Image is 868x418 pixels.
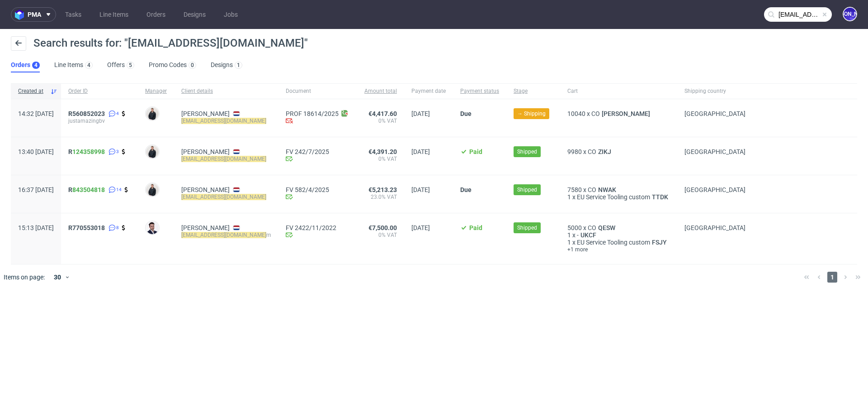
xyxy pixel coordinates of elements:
a: PROF 18614/2025 [286,110,339,117]
a: Designs [178,7,211,22]
span: €4,391.20 [368,148,397,155]
a: [PERSON_NAME] [600,110,652,117]
a: [PERSON_NAME] [181,186,230,193]
span: Search results for: "[EMAIL_ADDRESS][DOMAIN_NAME]" [33,37,308,49]
mark: [EMAIL_ADDRESS][DOMAIN_NAME] [181,194,266,200]
span: Paid [469,148,482,155]
mark: [EMAIL_ADDRESS][DOMAIN_NAME] [181,232,266,238]
span: - [577,231,579,239]
span: 1 [567,231,571,239]
img: Adrian Margula [146,107,159,120]
a: 3 [107,148,119,155]
span: [DATE] [411,110,430,117]
a: Tasks [60,7,87,22]
span: [GEOGRAPHIC_DATA] [684,110,745,117]
span: Client details [181,87,271,95]
img: Antoni Jakubowski [146,221,159,234]
span: Paid [469,224,482,231]
a: 14 [107,186,122,193]
span: EU Service Tooling custom [577,239,650,246]
div: x [567,186,670,193]
span: Document [286,87,350,95]
div: 0 [191,62,194,68]
span: 23.0% VAT [364,193,397,201]
span: [DATE] [411,186,430,193]
span: [DATE] [411,148,430,155]
span: 1 [567,239,571,246]
span: 1 [827,272,837,283]
a: Orders [141,7,171,22]
span: Due [460,110,472,117]
a: R843504818 [68,186,107,193]
a: Designs1 [211,58,242,72]
a: Jobs [218,7,243,22]
span: → Shipping [517,110,546,118]
span: Shipped [517,186,537,194]
span: 15:13 [DATE] [18,224,54,231]
span: CO [588,224,596,231]
span: €5,213.23 [368,186,397,193]
a: 843504818 [72,186,105,193]
span: Due [460,186,472,193]
span: 10040 [567,110,585,117]
a: FV 242/7/2025 [286,148,350,155]
div: 5 [129,62,132,68]
figcaption: [PERSON_NAME] [844,8,856,20]
div: 1 [237,62,240,68]
span: 14:32 [DATE] [18,110,54,117]
a: R770553018 [68,224,107,231]
span: CO [588,148,596,155]
div: x [567,224,670,231]
span: 9980 [567,148,582,155]
a: R560852023 [68,110,107,117]
a: TTDK [650,193,670,201]
a: [PERSON_NAME] [181,224,230,231]
button: pma [11,7,56,22]
a: FV 582/4/2025 [286,186,350,193]
img: logo [15,10,28,20]
span: 16:37 [DATE] [18,186,54,193]
span: 13:40 [DATE] [18,148,54,155]
span: pma [28,11,41,18]
span: 7580 [567,186,582,193]
span: R770553018 [68,224,105,231]
div: 4 [87,62,90,68]
span: Payment date [411,87,446,95]
div: x [567,110,670,117]
span: Created at [18,87,47,95]
a: FV 2422/11/2022 [286,224,350,231]
mark: [EMAIL_ADDRESS][DOMAIN_NAME] [181,118,266,124]
span: Shipping country [684,87,745,95]
a: NWAK [596,186,618,193]
span: Items on page: [4,273,45,282]
span: €4,417.60 [368,110,397,117]
span: Order ID [68,87,131,95]
span: [GEOGRAPHIC_DATA] [684,186,745,193]
span: €7,500.00 [368,224,397,231]
a: 8 [107,224,119,231]
span: R [68,148,105,155]
span: [DATE] [411,224,430,231]
span: CO [588,186,596,193]
img: Adrian Margula [146,183,159,196]
mark: [EMAIL_ADDRESS][DOMAIN_NAME] [181,156,266,162]
span: 8 [116,224,119,231]
a: Promo Codes0 [149,58,196,72]
img: Adrian Margula [146,145,159,158]
span: 0% VAT [364,117,397,125]
a: +1 more [567,246,670,253]
span: ZIKJ [596,148,613,155]
span: 0% VAT [364,231,397,239]
span: [GEOGRAPHIC_DATA] [684,224,745,231]
span: [GEOGRAPHIC_DATA] [684,148,745,155]
a: FSJY [650,239,669,246]
span: R [68,186,105,193]
a: QESW [596,224,617,231]
div: x [567,148,670,155]
a: 4 [107,110,119,117]
span: justamazingbv [68,117,131,125]
a: Line Items4 [54,58,93,72]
